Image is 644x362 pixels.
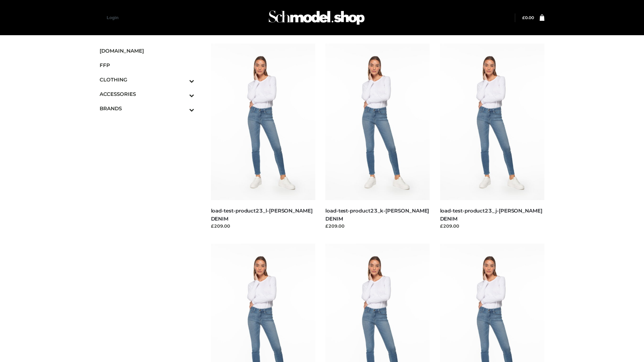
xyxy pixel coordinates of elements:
a: FFP [100,58,194,72]
span: FFP [100,61,194,69]
a: load-test-product23_k-[PERSON_NAME] DENIM [325,207,429,222]
button: Toggle Submenu [171,87,194,101]
a: £0.00 [522,15,534,20]
span: £ [522,15,525,20]
a: load-test-product23_j-[PERSON_NAME] DENIM [440,207,542,222]
div: £209.00 [440,223,545,229]
button: Toggle Submenu [171,72,194,87]
a: load-test-product23_l-[PERSON_NAME] DENIM [211,207,313,222]
span: CLOTHING [100,76,194,83]
a: ACCESSORIESToggle Submenu [100,87,194,101]
a: [DOMAIN_NAME] [100,44,194,58]
span: ACCESSORIES [100,90,194,98]
a: CLOTHINGToggle Submenu [100,72,194,87]
div: £209.00 [211,223,316,229]
span: BRANDS [100,105,194,112]
img: Schmodel Admin 964 [266,4,367,31]
span: [DOMAIN_NAME] [100,47,194,55]
a: Login [107,15,118,20]
div: £209.00 [325,223,430,229]
a: BRANDSToggle Submenu [100,101,194,116]
bdi: 0.00 [522,15,534,20]
button: Toggle Submenu [171,101,194,116]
